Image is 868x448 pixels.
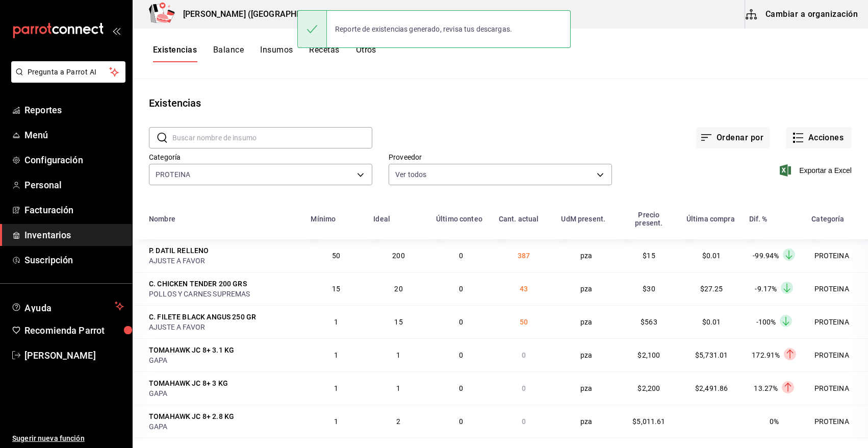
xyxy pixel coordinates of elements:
[149,289,298,299] div: POLLOS Y CARNES SUPREMAS
[520,285,528,293] span: 43
[153,45,197,62] button: Existencias
[24,228,124,242] span: Inventarios
[700,285,723,293] span: $27.25
[632,417,665,426] span: $5,011.61
[172,128,372,148] input: Buscar nombre de insumo
[149,345,234,355] div: TOMAHAWK JC 8+ 3.1 KG
[112,27,120,35] button: open_drawer_menu
[459,285,463,293] span: 0
[805,239,868,272] td: PROTEINA
[641,318,657,326] span: $563
[555,239,618,272] td: pza
[149,279,247,289] div: C. CHICKEN TENDER 200 GRS
[149,421,298,432] div: GAPA
[637,351,660,359] span: $2,100
[752,351,780,359] span: 172.91%
[459,318,463,326] span: 0
[396,351,400,359] span: 1
[555,338,618,371] td: pza
[756,318,776,326] span: -100%
[149,378,228,388] div: TOMAHAWK JC 8+ 3 KG
[149,154,372,161] label: Categoría
[624,211,674,227] div: Precio present.
[149,95,201,111] div: Existencias
[499,215,539,223] div: Cant. actual
[805,338,868,371] td: PROTEINA
[459,351,463,359] span: 0
[11,61,125,83] button: Pregunta a Parrot AI
[156,169,190,180] span: PROTEINA
[149,411,234,421] div: TOMAHAWK JC 8+ 2.8 KG
[749,215,768,223] div: Dif. %
[702,252,721,260] span: $0.01
[309,45,339,62] button: Recetas
[24,349,124,362] span: [PERSON_NAME]
[334,318,338,326] span: 1
[686,215,735,223] div: Última compra
[149,215,175,223] div: Nombre
[555,272,618,305] td: pza
[643,252,655,260] span: $15
[696,127,770,148] button: Ordenar por
[396,384,400,392] span: 1
[24,153,124,167] span: Configuración
[702,318,721,326] span: $0.01
[311,215,336,223] div: Mínimo
[149,388,298,399] div: GAPA
[24,128,124,142] span: Menú
[754,384,778,392] span: 13.27%
[811,215,844,223] div: Categoría
[394,285,402,293] span: 20
[28,67,110,78] span: Pregunta a Parrot AI
[149,322,298,332] div: AJUSTE A FAVOR
[175,8,334,20] h3: [PERSON_NAME] ([GEOGRAPHIC_DATA])
[459,417,463,426] span: 0
[695,384,728,392] span: $2,491.86
[24,253,124,267] span: Suscripción
[12,433,124,444] span: Sugerir nueva función
[389,154,612,161] label: Proveedor
[637,384,660,392] span: $2,200
[334,384,338,392] span: 1
[392,252,404,260] span: 200
[805,371,868,405] td: PROTEINA
[149,256,298,266] div: AJUSTE A FAVOR
[24,103,124,117] span: Reportes
[395,169,426,180] span: Ver todos
[805,405,868,438] td: PROTEINA
[555,305,618,338] td: pza
[522,351,526,359] span: 0
[520,318,528,326] span: 50
[373,215,390,223] div: Ideal
[782,164,852,177] button: Exportar a Excel
[327,18,520,40] div: Reporte de existencias generado, revisa tus descargas.
[522,384,526,392] span: 0
[753,252,779,260] span: -99.94%
[770,417,779,426] span: 0%
[555,371,618,405] td: pza
[555,405,618,438] td: pza
[24,178,124,192] span: Personal
[396,417,400,426] span: 2
[334,351,338,359] span: 1
[213,45,244,62] button: Balance
[24,203,124,217] span: Facturación
[522,417,526,426] span: 0
[518,252,530,260] span: 387
[643,285,655,293] span: $30
[260,45,293,62] button: Insumos
[332,285,340,293] span: 15
[561,215,605,223] div: UdM present.
[755,285,777,293] span: -9.17%
[805,305,868,338] td: PROTEINA
[695,351,728,359] span: $5,731.01
[7,74,125,85] a: Pregunta a Parrot AI
[149,355,298,365] div: GAPA
[24,323,124,337] span: Recomienda Parrot
[332,252,340,260] span: 50
[149,245,209,256] div: P. DATIL RELLENO
[149,312,256,322] div: C. FILETE BLACK ANGUS 250 GR
[356,45,376,62] button: Otros
[24,300,111,312] span: Ayuda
